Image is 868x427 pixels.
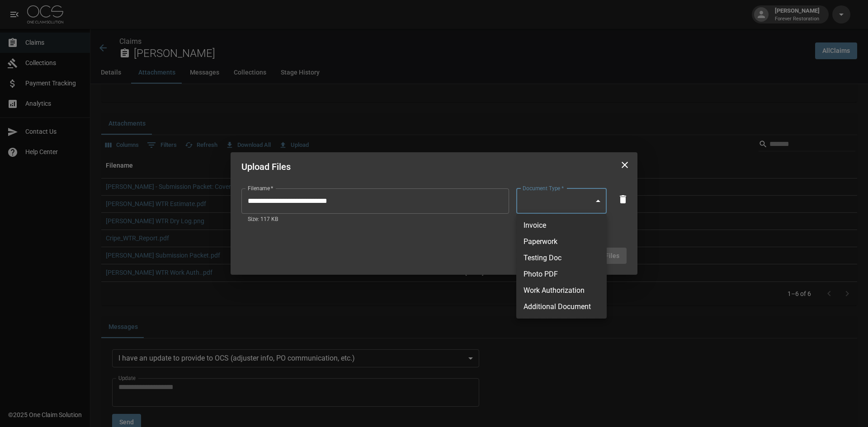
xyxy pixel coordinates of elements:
[516,266,607,282] li: Photo PDF
[516,299,607,315] li: Additional Document
[516,250,607,266] li: Testing Doc
[516,282,607,299] li: Work Authorization
[516,234,607,250] li: Paperwork
[516,217,607,234] li: Invoice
